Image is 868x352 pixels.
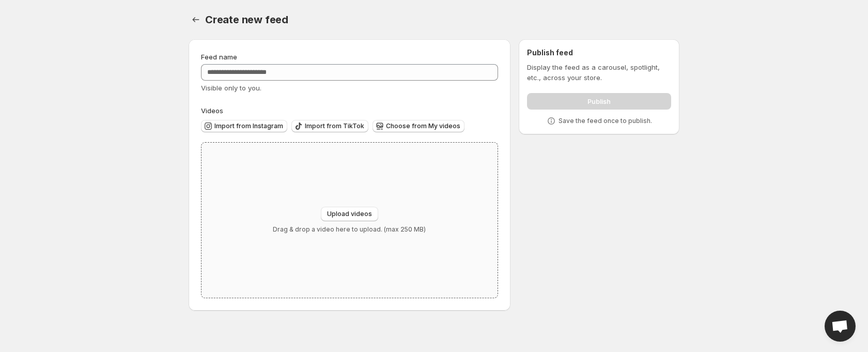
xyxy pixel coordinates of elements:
[273,225,426,234] p: Drag & drop a video here to upload. (max 250 MB)
[205,13,288,26] span: Create new feed
[527,48,671,58] h2: Publish feed
[201,120,287,132] button: Import from Instagram
[373,120,464,132] button: Choose from My videos
[214,122,283,130] span: Import from Instagram
[189,12,203,27] button: Settings
[825,311,856,342] div: Open chat
[559,117,652,125] p: Save the feed once to publish.
[327,210,372,218] span: Upload videos
[201,106,223,115] span: Videos
[305,122,364,130] span: Import from TikTok
[527,62,671,83] p: Display the feed as a carousel, spotlight, etc., across your store.
[201,53,237,61] span: Feed name
[386,122,460,130] span: Choose from My videos
[201,84,261,92] span: Visible only to you.
[321,207,378,221] button: Upload videos
[291,120,368,132] button: Import from TikTok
